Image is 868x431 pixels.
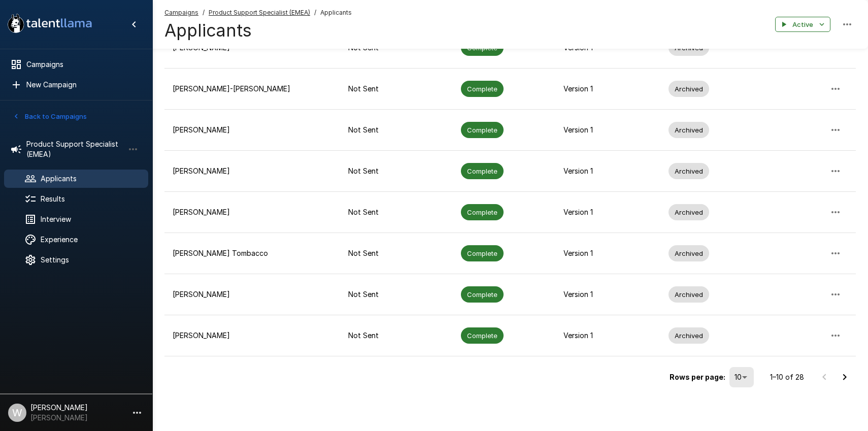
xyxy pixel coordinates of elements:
[563,166,652,176] p: Version 1
[164,9,198,16] u: Campaigns
[173,248,332,258] p: [PERSON_NAME] Tombacco
[669,290,709,300] span: Archived
[669,125,709,135] span: Archived
[203,8,205,18] span: /
[834,367,855,387] button: Go to next page
[461,167,504,176] span: Complete
[461,249,504,258] span: Complete
[461,290,504,300] span: Complete
[563,248,652,258] p: Version 1
[348,289,445,300] p: Not Sent
[173,84,332,94] p: [PERSON_NAME]-[PERSON_NAME]
[348,248,445,258] p: Not Sent
[563,125,652,135] p: Version 1
[461,208,504,217] span: Complete
[209,9,310,16] u: Product Support Specialist (EMEA)
[669,167,709,176] span: Archived
[314,8,316,18] span: /
[348,207,445,217] p: Not Sent
[729,367,754,387] div: 10
[173,166,332,176] p: [PERSON_NAME]
[563,84,652,94] p: Version 1
[770,372,804,382] p: 1–10 of 28
[461,84,504,94] span: Complete
[320,8,352,18] span: Applicants
[775,17,830,32] button: Active
[563,207,652,217] p: Version 1
[669,208,709,217] span: Archived
[669,249,709,258] span: Archived
[164,20,352,41] h4: Applicants
[669,331,709,341] span: Archived
[173,289,332,300] p: [PERSON_NAME]
[563,289,652,300] p: Version 1
[348,166,445,176] p: Not Sent
[670,372,725,382] p: Rows per page:
[348,330,445,341] p: Not Sent
[669,84,709,94] span: Archived
[348,84,445,94] p: Not Sent
[461,331,504,341] span: Complete
[461,125,504,135] span: Complete
[173,125,332,135] p: [PERSON_NAME]
[563,330,652,341] p: Version 1
[173,207,332,217] p: [PERSON_NAME]
[348,125,445,135] p: Not Sent
[173,330,332,341] p: [PERSON_NAME]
